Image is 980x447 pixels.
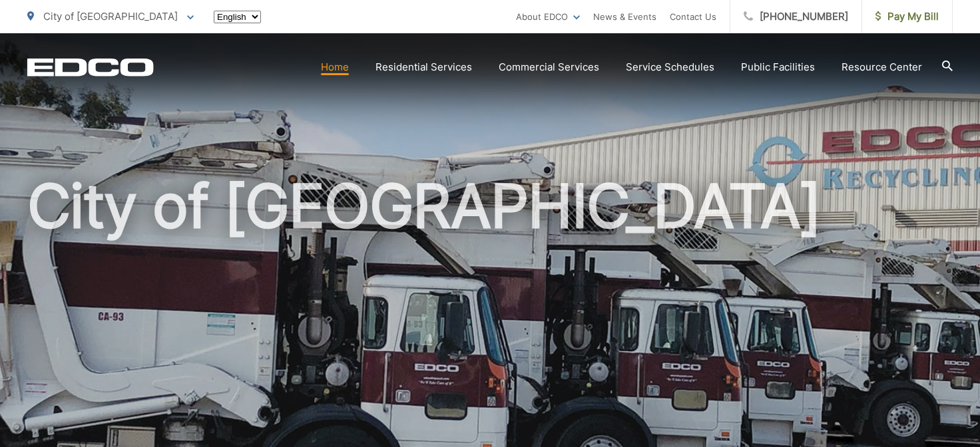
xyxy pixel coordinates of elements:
[499,59,599,75] a: Commercial Services
[670,9,716,25] a: Contact Us
[27,58,154,76] a: EDCD logo. Return to the homepage.
[593,9,656,25] a: News & Events
[626,59,714,75] a: Service Schedules
[741,59,815,75] a: Public Facilities
[321,59,349,75] a: Home
[43,10,178,23] span: City of [GEOGRAPHIC_DATA]
[875,9,939,25] span: Pay My Bill
[214,11,261,23] select: Select a language
[375,59,472,75] a: Residential Services
[516,9,580,25] a: About EDCO
[842,59,922,75] a: Resource Center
